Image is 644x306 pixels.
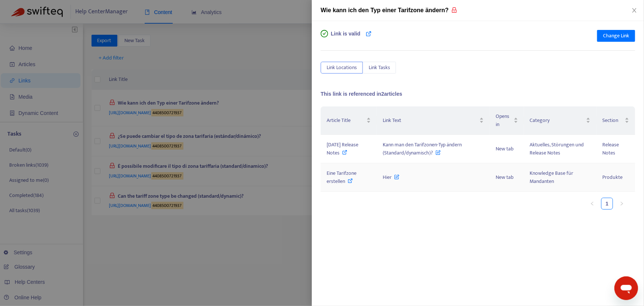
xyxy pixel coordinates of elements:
[496,112,512,129] span: Opens in
[490,106,524,135] th: Opens in
[601,198,613,210] li: 1
[530,169,574,186] span: Knowledge Base für Mandanten
[321,91,402,97] span: This link is referenced in 2 articles
[321,30,328,37] span: check-circle
[496,173,514,181] span: New tab
[383,140,462,157] span: Kann man den Tarifzonen-Typ ändern (Standard/dynamisch)?
[596,106,635,135] th: Section
[602,116,623,125] span: Section
[327,116,365,125] span: Article Title
[586,198,598,210] li: Previous Page
[369,64,390,72] span: Link Tasks
[496,144,514,153] span: New tab
[331,30,361,45] span: Link is valid
[530,140,584,157] span: Aktuelles, Störungen und Release Notes
[383,173,399,181] span: Hier
[603,32,629,40] span: Change Link
[614,276,638,300] iframe: Schaltfläche zum Öffnen des Messaging-Fensters
[631,7,637,13] span: close
[602,140,619,157] span: Release Notes
[616,198,628,210] li: Next Page
[524,106,597,135] th: Category
[602,173,623,181] span: Produkte
[327,140,358,157] span: [DATE] Release Notes
[363,62,396,74] button: Link Tasks
[586,198,598,210] button: left
[451,7,457,13] span: lock
[321,62,363,74] button: Link Locations
[597,30,635,42] button: Change Link
[377,106,490,135] th: Link Text
[530,116,585,125] span: Category
[620,201,624,206] span: right
[602,198,613,209] a: 1
[590,201,595,206] span: left
[327,64,357,72] span: Link Locations
[321,7,449,13] span: Wie kann ich den Typ einer Tarifzone ändern?
[629,7,640,14] button: Close
[321,106,377,135] th: Article Title
[383,116,478,125] span: Link Text
[616,198,628,210] button: right
[327,169,357,186] span: Eine Tarifzone erstellen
